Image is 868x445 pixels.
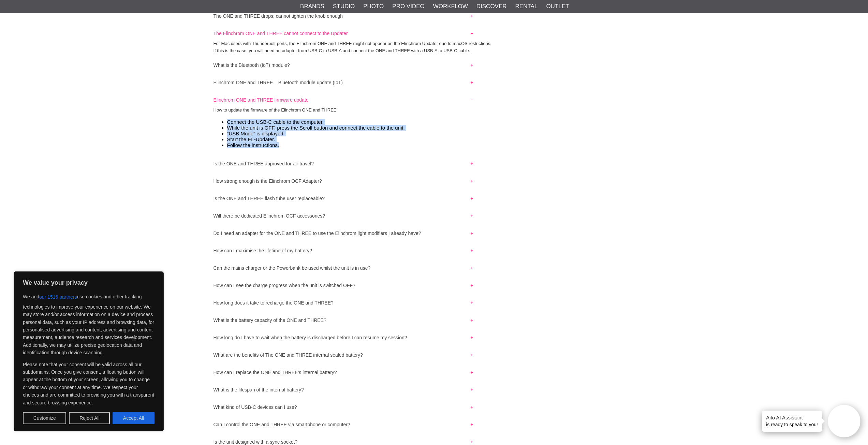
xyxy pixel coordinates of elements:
[227,125,655,131] li: While the unit is OFF, press the Scroll button and connect the cable to the unit.
[766,414,818,421] h4: Aifo AI Assistant
[207,59,480,68] button: What is the Bluetooth (IoT) module?
[207,76,480,85] button: Elinchrom ONE and THREE – Bluetooth module update (IoT)
[23,361,155,406] p: Please note that your consent will be valid across all our subdomains. Once you give consent, a f...
[39,291,77,303] button: our 1516 partners
[207,10,480,19] button: The ONE and THREE drops; cannot tighten the knob enough
[227,131,655,136] li: “USB Mode” is displayed.
[207,158,480,166] button: Is the ONE and THREE approved for air travel?
[207,384,480,392] button: What is the lifespan of the internal battery?
[476,2,507,11] a: Discover
[227,142,655,148] li: Follow the instructions.
[69,412,110,424] button: Reject All
[207,244,480,253] button: How can I maximise the lifetime of my battery?
[433,2,468,11] a: Workflow
[762,411,822,432] div: is ready to speak to you!
[207,94,480,103] button: Elinchrom ONE and THREE firmware update
[207,401,480,410] button: What kind of USB-C devices can I use?
[207,297,480,306] button: How long does it take to recharge the ONE and THREE?
[23,291,155,357] p: We and use cookies and other tracking technologies to improve your experience on our website. We ...
[227,119,655,125] li: Connect the USB-C cable to the computer.
[515,2,538,11] a: Rental
[207,27,480,36] button: The Elinchrom ONE and THREE cannot connect to the Updater
[23,412,66,424] button: Customize
[392,2,424,11] a: Pro Video
[207,279,480,288] button: How can I see the charge progress when the unit is switched OFF?
[227,136,655,142] li: Start the EL-Updater.
[207,331,480,340] button: How long do I have to wait when the battery is discharged before I can resume my session?
[333,2,355,11] a: Studio
[207,262,480,271] button: Can the mains charger or the Powerbank be used whilst the unit is in use?
[207,314,480,323] button: What is the battery capacity of the ONE and THREE?
[207,192,480,201] button: Is the ONE and THREE flash tube user replaceable?
[14,271,164,431] div: We value your privacy
[214,40,655,55] p: For Mac users with Thunderbolt ports, the Elinchrom ONE and THREE might not appear on the Elinchr...
[23,279,155,287] p: We value your privacy
[214,107,655,114] p: How to update the firmware of the Elinchrom ONE and THREE
[207,210,480,219] button: Will there be dedicated Elinchrom OCF accessories?
[546,2,569,11] a: Outlet
[207,227,480,236] button: Do I need an adapter for the ONE and THREE to use the Elinchrom light modifiers I already have?
[363,2,384,11] a: Photo
[207,349,480,358] button: What are the benefits of The ONE and THREE internal sealed battery?
[207,436,480,445] button: Is the unit designed with a sync socket?
[207,175,480,184] button: How strong enough is the Elinchrom OCF Adapter?
[207,366,480,375] button: How can I replace the ONE and THREE’s internal battery?
[207,418,480,427] button: Can I control the ONE and THREE via smartphone or computer?
[300,2,324,11] a: Brands
[113,412,155,424] button: Accept All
